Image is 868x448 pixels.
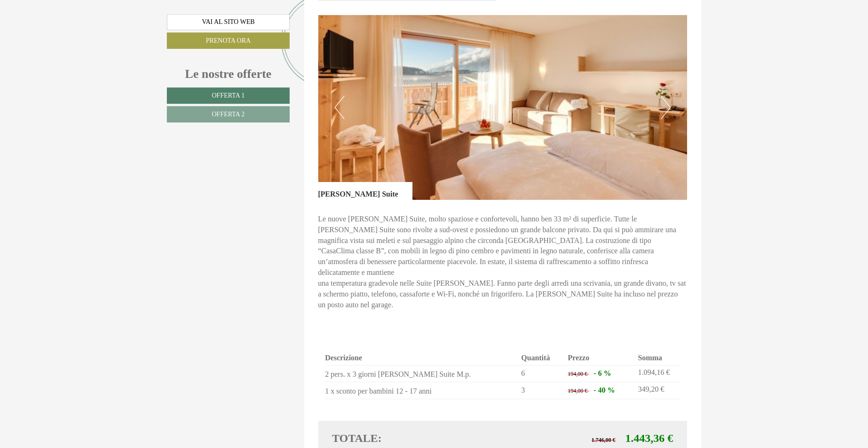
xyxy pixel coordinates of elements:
span: 1.746,00 € [591,437,615,443]
td: 1.094,16 € [634,365,680,382]
td: 349,20 € [634,382,680,399]
td: 6 [517,365,564,382]
td: 3 [517,382,564,399]
td: 1 x sconto per bambini 12 - 17 anni [325,382,518,399]
div: Le nostre offerte [167,65,290,83]
button: Next [661,96,671,119]
span: Offerta 1 [212,92,245,99]
button: Previous [335,96,344,119]
th: Descrizione [325,351,518,365]
div: [PERSON_NAME] Suite [318,182,412,200]
span: - 40 % [594,386,615,394]
th: Somma [634,351,680,365]
span: 194,00 € [568,371,588,377]
span: 1.443,36 € [625,432,673,444]
p: Le nuove [PERSON_NAME] Suite, molto spaziose e confortevoli, hanno ben 33 m² di superficie. Tutte... [318,214,688,311]
span: 194,00 € [568,387,588,394]
th: Prezzo [564,351,635,365]
td: 2 pers. x 3 giorni [PERSON_NAME] Suite M.p. [325,365,518,382]
a: Vai al sito web [167,14,290,30]
div: Totale: [325,430,503,446]
th: Quantità [517,351,564,365]
img: image [318,15,688,200]
span: - 6 % [594,369,611,377]
span: Offerta 2 [212,111,245,118]
a: Prenota ora [167,32,290,49]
